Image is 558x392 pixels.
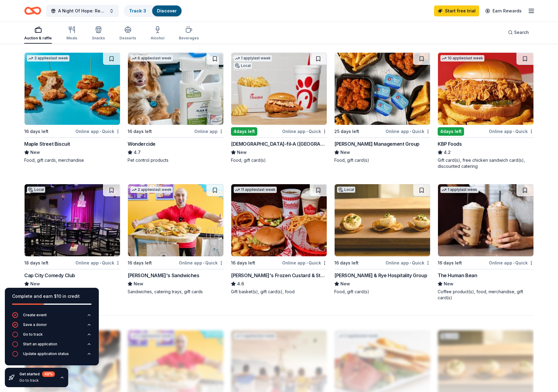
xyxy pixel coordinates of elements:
[66,36,77,41] div: Meals
[340,280,350,287] span: New
[513,261,514,265] span: •
[12,331,92,341] button: Go to track
[24,140,70,148] div: Maple Street Biscuit
[92,36,105,41] div: Snacks
[503,26,534,38] button: Search
[337,187,355,193] div: Local
[124,5,182,17] button: Track· 3Discover
[514,29,529,36] span: Search
[24,52,120,163] a: Image for Maple Street Biscuit3 applieslast week16 days leftOnline app•QuickMaple Street BiscuitN...
[128,259,152,267] div: 16 days left
[489,128,534,135] div: Online app Quick
[75,128,120,135] div: Online app Quick
[128,157,224,163] div: Pet control products
[30,280,40,287] span: New
[128,184,224,295] a: Image for Ike's Sandwiches2 applieslast week16 days leftOnline app•Quick[PERSON_NAME]'s Sandwiche...
[129,8,146,13] a: Track· 3
[444,149,451,156] span: 4.2
[130,187,173,193] div: 2 applies last week
[438,272,477,279] div: The Human Bean
[334,52,430,163] a: Image for Avants Management Group25 days leftOnline app•Quick[PERSON_NAME] Management GroupNewFoo...
[119,24,136,44] button: Desserts
[128,128,152,135] div: 16 days left
[23,351,69,356] div: Update application status
[157,8,177,13] a: Discover
[24,128,48,135] div: 16 days left
[100,261,101,265] span: •
[194,128,224,135] div: Online app
[23,342,57,347] div: Start an application
[444,280,453,287] span: New
[128,184,223,256] img: Image for Ike's Sandwiches
[24,184,120,295] a: Image for Cap City Comedy ClubLocal18 days leftOnline app•QuickCap City Comedy ClubNewTicket(s)
[231,259,255,267] div: 16 days left
[19,378,55,383] div: Go to track
[231,52,327,163] a: Image for Chick-fil-A (Austin)1 applylast weekLocal4days leftOnline app•Quick[DEMOGRAPHIC_DATA]-f...
[12,312,92,322] button: Create event
[334,128,359,135] div: 25 days left
[19,371,55,377] div: Get started
[27,55,69,61] div: 3 applies last week
[440,187,479,193] div: 1 apply last week
[438,184,533,256] img: Image for The Human Bean
[231,140,327,148] div: [DEMOGRAPHIC_DATA]-fil-A ([GEOGRAPHIC_DATA])
[23,313,47,317] div: Create event
[24,259,48,267] div: 18 days left
[438,53,533,125] img: Image for KBP Foods
[410,129,411,134] span: •
[12,322,92,331] button: Save a donor
[128,52,224,163] a: Image for Wondercide6 applieslast week16 days leftOnline appWondercide4.7Pet control products
[231,53,327,125] img: Image for Chick-fil-A (Austin)
[42,371,55,377] div: 40 %
[128,289,224,295] div: Sandwiches, catering trays, gift cards
[306,129,308,134] span: •
[92,24,105,44] button: Snacks
[130,55,173,61] div: 6 applies last week
[513,129,514,134] span: •
[134,149,141,156] span: 4.7
[24,4,41,18] a: Home
[27,187,45,193] div: Local
[334,157,430,163] div: Food, gift card(s)
[23,332,43,337] div: Go to track
[386,259,430,267] div: Online app Quick
[75,259,120,267] div: Online app Quick
[438,140,462,148] div: KBP Foods
[231,127,257,136] div: 4 days left
[46,5,119,17] button: A Night Of Hope: Red Oak Gala
[100,129,101,134] span: •
[282,128,327,135] div: Online app Quick
[128,272,199,279] div: [PERSON_NAME]'s Sandwiches
[438,259,462,267] div: 16 days left
[134,280,143,287] span: New
[438,289,534,301] div: Coffee product(s), food, merchandise, gift card(s)
[237,149,247,156] span: New
[434,5,479,16] a: Start free trial
[482,5,525,16] a: Earn Rewards
[438,52,534,169] a: Image for KBP Foods10 applieslast week4days leftOnline app•QuickKBP Foods4.2Gift card(s), free ch...
[24,36,52,41] div: Auction & raffle
[151,24,164,44] button: Alcohol
[30,149,40,156] span: New
[25,53,120,125] img: Image for Maple Street Biscuit
[179,24,199,44] button: Beverages
[440,55,484,61] div: 10 applies last week
[23,322,47,327] div: Save a donor
[334,259,359,267] div: 16 days left
[234,63,252,69] div: Local
[489,259,534,267] div: Online app Quick
[334,184,430,295] a: Image for Emmer & Rye Hospitality GroupLocal16 days leftOnline app•Quick[PERSON_NAME] & Rye Hospi...
[24,157,120,163] div: Food, gift cards, merchandise
[386,128,430,135] div: Online app Quick
[128,140,155,148] div: Wondercide
[237,280,244,287] span: 4.6
[231,184,327,295] a: Image for Freddy's Frozen Custard & Steakburgers11 applieslast week16 days leftOnline app•Quick[P...
[231,272,327,279] div: [PERSON_NAME]'s Frozen Custard & Steakburgers
[410,261,411,265] span: •
[334,289,430,295] div: Food, gift card(s)
[151,36,164,41] div: Alcohol
[234,187,277,193] div: 11 applies last week
[231,289,327,295] div: Gift basket(s), gift card(s), food
[12,341,92,351] button: Start an application
[340,149,350,156] span: New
